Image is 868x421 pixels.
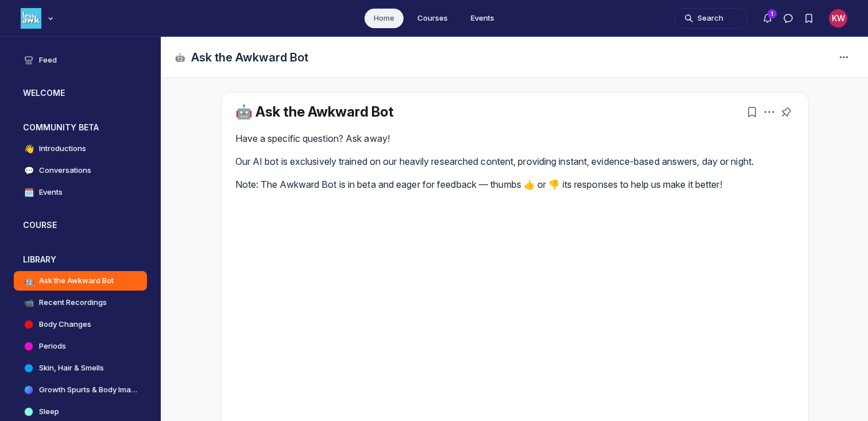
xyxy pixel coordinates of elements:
a: 🤖Ask the Awkward Bot [14,271,147,291]
h4: Conversations [39,165,91,176]
svg: Space settings [837,51,851,64]
button: Direct messages [778,8,799,29]
button: Search [674,8,747,29]
h3: LIBRARY [23,254,56,265]
h4: Sleep [39,406,59,418]
span: 👋 [23,143,34,155]
h4: Feed [39,55,57,66]
button: Notifications [757,8,778,29]
button: Post actions [761,104,777,120]
h4: Skin, Hair & Smells [39,362,104,374]
h3: COURSE [23,219,57,231]
p: Have a specific question? Ask away! [235,132,795,145]
a: 💬Conversations [14,161,147,180]
button: COMMUNITY BETACollapse space [14,118,147,137]
h4: Ask the Awkward Bot [39,275,114,287]
span: 💬 [23,165,34,176]
a: Periods [14,337,147,356]
button: User menu options [829,9,847,28]
button: COURSEExpand space [14,216,147,234]
h4: Introductions [39,143,86,155]
a: Courses [408,9,457,28]
h4: Periods [39,341,66,352]
span: 📹 [23,297,34,308]
button: Bookmarks [744,104,760,120]
h3: WELCOME [23,87,65,99]
span: 🗓️ [23,187,34,198]
button: Bookmarks [799,8,819,29]
span: 🤖 [23,275,34,287]
h4: Body Changes [39,319,91,330]
a: Skin, Hair & Smells [14,358,147,378]
a: Events [462,9,503,28]
button: Space settings [834,47,854,68]
p: Note: The Awkward Bot is in beta and eager for feedback — thumbs 👍 or 👎 its responses to help us ... [235,177,795,191]
a: Growth Spurts & Body Image [14,380,147,400]
a: Feed [14,51,147,70]
button: LIBRARYCollapse space [14,250,147,269]
h3: COMMUNITY BETA [23,122,99,133]
a: Body Changes [14,315,147,334]
div: KW [829,9,847,28]
h4: Events [39,187,63,198]
a: 👋Introductions [14,139,147,159]
h4: Growth Spurts & Body Image [39,384,138,396]
img: Less Awkward Hub logo [21,8,41,29]
p: Our AI bot is exclusively trained on our heavily researched content, providing instant, evidence-... [235,155,795,168]
a: 🗓️Events [14,183,147,202]
h4: Recent Recordings [39,297,107,308]
a: 🤖 Ask the Awkward Bot [235,103,394,120]
h1: Ask the Awkward Bot [191,49,308,65]
button: WELCOMEExpand space [14,84,147,102]
span: 🤖 [175,52,187,63]
button: Less Awkward Hub logo [21,7,56,30]
a: Home [365,9,404,28]
a: 📹Recent Recordings [14,293,147,312]
header: Page Header [161,37,868,78]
